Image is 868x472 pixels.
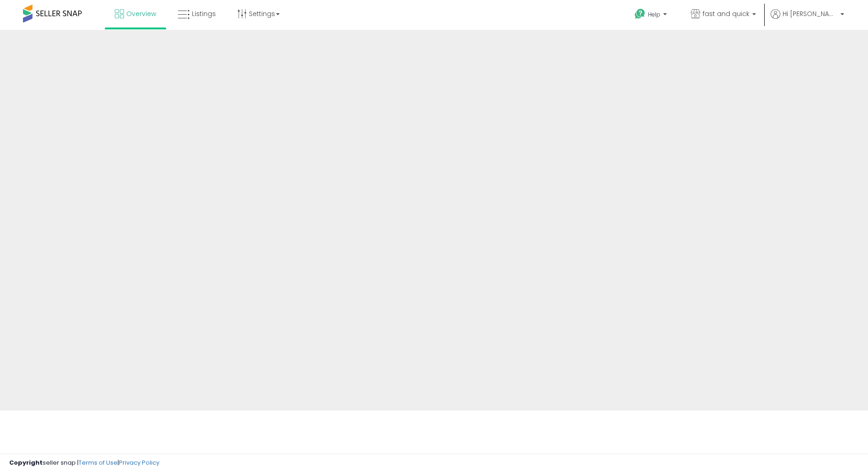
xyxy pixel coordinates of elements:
span: Hi [PERSON_NAME] [783,9,838,18]
span: fast and quick [703,9,750,18]
a: Help [627,1,676,30]
i: Get Help [634,8,646,20]
a: Hi [PERSON_NAME] [771,9,844,30]
span: Help [648,11,660,18]
span: Listings [192,9,216,18]
span: Overview [126,9,156,18]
